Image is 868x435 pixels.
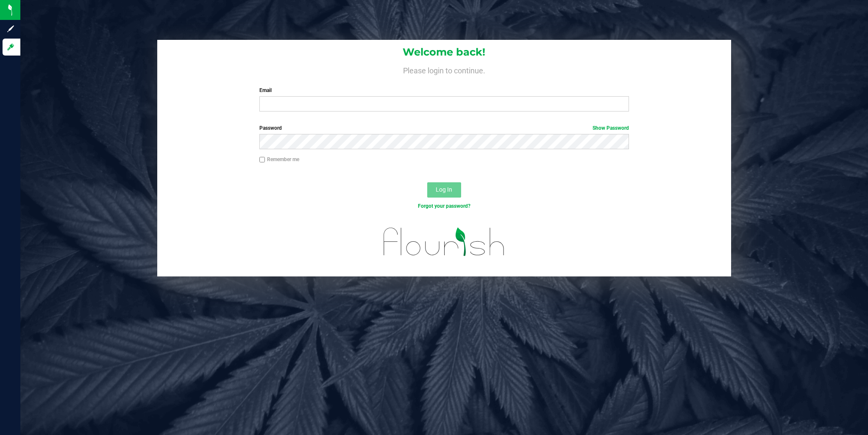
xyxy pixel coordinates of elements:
[259,86,629,94] label: Email
[259,125,282,131] span: Password
[436,186,452,193] span: Log In
[427,182,461,198] button: Log In
[373,219,516,265] img: flourish_logo.svg
[6,43,15,51] inline-svg: Log in
[6,25,15,33] inline-svg: Sign up
[157,64,731,75] h4: Please login to continue.
[259,157,265,163] input: Remember me
[259,156,299,163] label: Remember me
[593,125,629,131] a: Show Password
[418,203,470,209] a: Forgot your password?
[157,47,731,58] h1: Welcome back!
